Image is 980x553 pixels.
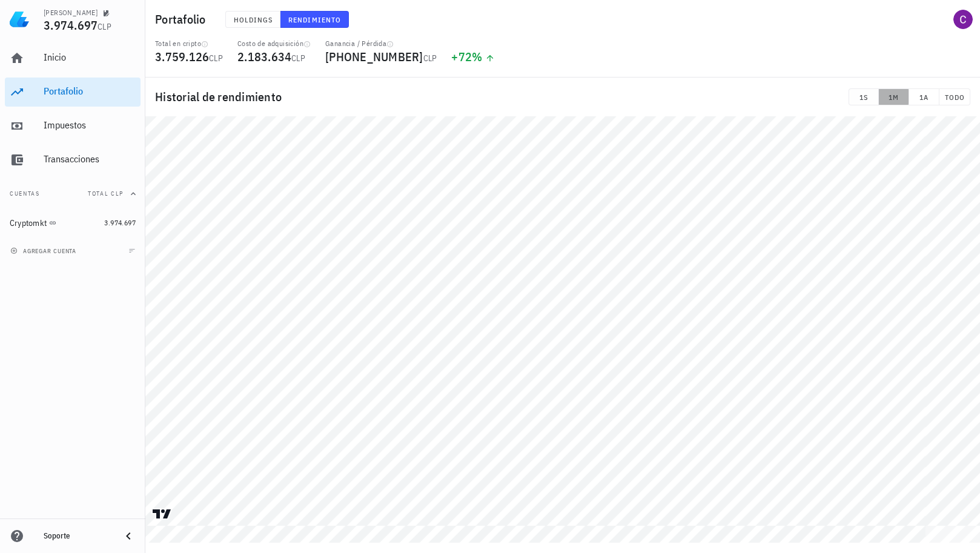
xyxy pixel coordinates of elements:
div: avatar [953,10,973,29]
div: +72 [451,51,494,63]
span: 1M [884,93,904,102]
span: 1S [854,93,873,102]
button: 1M [879,88,909,105]
span: 3.759.126 [155,48,209,65]
span: Holdings [233,15,273,24]
button: Holdings [225,11,281,28]
button: agregar cuenta [7,245,82,257]
span: 3.974.697 [44,17,98,33]
button: 1S [849,88,879,105]
a: Inicio [5,44,141,73]
div: Historial de rendimiento [145,78,980,116]
div: Portafolio [44,85,136,97]
span: 3.974.697 [104,218,136,227]
button: TODO [939,88,970,105]
span: Total CLP [88,190,124,197]
div: Inicio [44,51,136,63]
span: 1A [914,93,934,102]
img: LedgiFi [10,10,29,29]
div: Transacciones [44,153,136,165]
div: Costo de adquisición [237,39,311,48]
span: [PHONE_NUMBER] [325,48,423,65]
span: Rendimiento [288,15,341,24]
a: Cryptomkt 3.974.697 [5,208,141,237]
button: CuentasTotal CLP [5,179,141,208]
div: Soporte [44,531,111,541]
a: Transacciones [5,145,141,174]
button: 1A [909,88,939,105]
span: agregar cuenta [13,247,76,255]
span: CLP [209,53,223,64]
span: TODO [944,93,965,102]
span: CLP [98,21,111,32]
div: Total en cripto [155,39,223,48]
span: CLP [291,53,305,64]
span: 2.183.634 [237,48,291,65]
a: Portafolio [5,78,141,107]
span: % [472,48,482,65]
div: Cryptomkt [10,218,47,228]
button: Rendimiento [280,11,349,28]
div: Ganancia / Pérdida [325,39,437,48]
h1: Portafolio [155,10,211,29]
div: Impuestos [44,119,136,131]
a: Impuestos [5,111,141,141]
span: CLP [423,53,437,64]
a: Charting by TradingView [151,508,173,520]
div: [PERSON_NAME] [44,8,98,18]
